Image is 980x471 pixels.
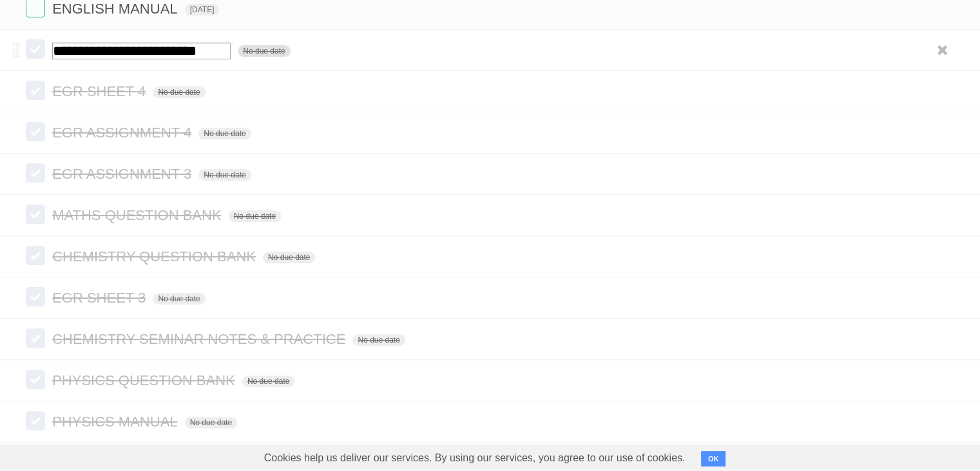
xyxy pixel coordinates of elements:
span: No due date [229,210,281,222]
span: EGR ASSIGNMENT 3 [52,166,195,182]
label: Done [26,328,45,348]
span: EGR SHEET 4 [52,83,149,99]
span: No due date [153,293,205,305]
span: PHYSICS QUESTION BANK [52,372,238,388]
label: Done [26,411,45,430]
label: Done [26,246,45,265]
label: Done [26,122,45,141]
span: EGR ASSIGNMENT 4 [52,125,195,141]
label: Done [26,163,45,183]
span: No due date [263,252,315,263]
span: No due date [238,45,290,57]
label: Done [26,81,45,100]
span: No due date [352,334,405,346]
span: EGR SHEET 3 [52,290,149,306]
label: Done [26,287,45,306]
span: No due date [198,128,251,139]
label: Done [26,370,45,389]
span: No due date [185,417,237,428]
span: CHEMISTRY QUESTION BANK [52,248,259,265]
span: PHYSICS MANUAL [52,414,180,430]
button: OK [701,451,726,466]
span: Cookies help us deliver our services. By using our services, you agree to our use of cookies. [251,445,698,471]
span: No due date [242,376,294,387]
span: ENGLISH MANUAL [52,1,180,17]
span: No due date [198,169,251,181]
span: CHEMISTRY SEMINAR NOTES & PRACTICE [52,331,349,347]
span: [DATE] [185,4,220,15]
label: Done [26,205,45,224]
span: No due date [153,86,205,98]
label: Done [26,39,45,59]
span: MATHS QUESTION BANK [52,207,224,223]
